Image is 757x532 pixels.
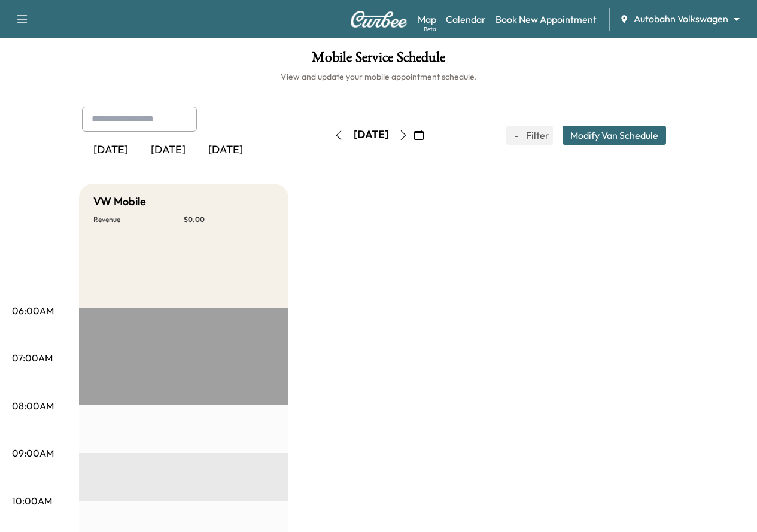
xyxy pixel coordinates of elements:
a: Book New Appointment [495,12,597,26]
p: 06:00AM [12,303,54,318]
span: Autobahn Volkswagen [634,12,728,26]
button: Filter [506,126,553,145]
div: [DATE] [82,136,139,164]
div: [DATE] [139,136,197,164]
img: Curbee Logo [350,11,408,28]
div: Beta [424,25,436,34]
p: 08:00AM [12,399,54,413]
a: MapBeta [418,12,436,26]
button: Modify Van Schedule [563,126,666,145]
h6: View and update your mobile appointment schedule. [12,71,745,83]
p: Revenue [93,215,184,224]
p: 09:00AM [12,446,54,460]
div: [DATE] [354,127,388,142]
p: 07:00AM [12,351,53,365]
span: Filter [526,128,548,142]
h1: Mobile Service Schedule [12,50,745,71]
h5: VW Mobile [93,193,146,210]
a: Calendar [446,12,486,26]
p: $ 0.00 [184,215,274,224]
p: 10:00AM [12,494,52,508]
div: [DATE] [197,136,254,164]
